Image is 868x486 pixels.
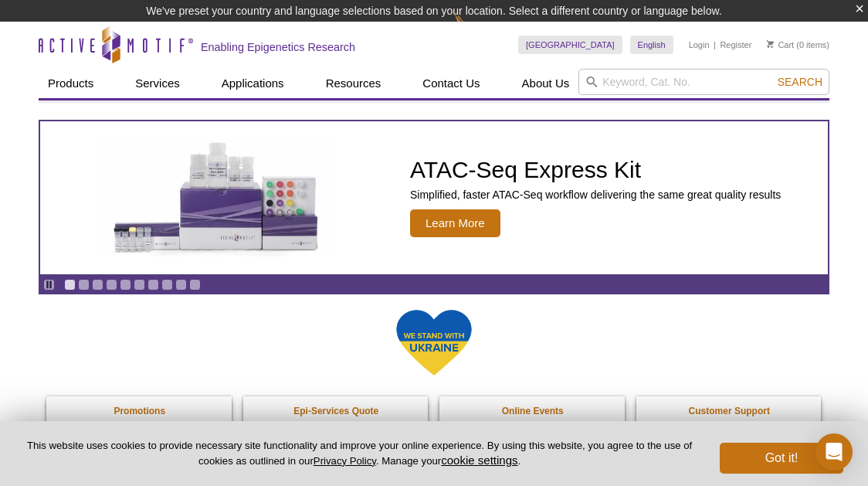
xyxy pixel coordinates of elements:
[773,75,827,89] button: Search
[502,406,564,416] strong: Online Events
[454,12,495,48] img: Change Here
[40,121,828,274] article: ATAC-Seq Express Kit
[636,396,823,426] a: Customer Support
[120,279,131,291] a: Go to slide 5
[410,209,500,237] span: Learn More
[126,69,189,98] a: Services
[720,39,751,50] a: Register
[767,36,829,54] li: (0 items)
[134,279,145,291] a: Go to slide 6
[40,121,828,274] a: ATAC-Seq Express Kit ATAC-Seq Express Kit Simplified, faster ATAC-Seq workflow delivering the sam...
[767,39,794,50] a: Cart
[720,443,843,474] button: Got it!
[175,279,187,291] a: Go to slide 9
[39,69,103,98] a: Products
[90,139,345,257] img: ATAC-Seq Express Kit
[689,406,770,416] strong: Customer Support
[395,308,473,377] img: We Stand With Ukraine
[189,279,201,291] a: Go to slide 10
[314,455,376,467] a: Privacy Policy
[243,396,430,426] a: Epi-Services Quote
[106,279,117,291] a: Go to slide 4
[161,279,173,291] a: Go to slide 8
[92,279,103,291] a: Go to slide 3
[714,36,716,54] li: |
[410,188,781,202] p: Simplified, faster ATAC-Seq workflow delivering the same great quality results
[212,69,293,98] a: Applications
[513,69,579,98] a: About Us
[317,69,391,98] a: Resources
[78,279,90,291] a: Go to slide 2
[25,439,694,468] p: This website uses cookies to provide necessary site functionality and improve your online experie...
[689,39,710,50] a: Login
[630,36,673,54] a: English
[518,36,622,54] a: [GEOGRAPHIC_DATA]
[64,279,76,291] a: Go to slide 1
[439,396,626,426] a: Online Events
[410,158,781,182] h2: ATAC-Seq Express Kit
[441,454,517,467] button: cookie settings
[767,40,774,48] img: Your Cart
[201,40,355,54] h2: Enabling Epigenetics Research
[413,69,489,98] a: Contact Us
[147,279,159,291] a: Go to slide 7
[293,406,378,416] strong: Epi-Services Quote
[43,279,55,291] a: Toggle autoplay
[46,396,233,426] a: Promotions
[778,76,822,88] span: Search
[815,433,853,471] div: Open Intercom Messenger
[114,406,165,416] strong: Promotions
[578,69,829,95] input: Keyword, Cat. No.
